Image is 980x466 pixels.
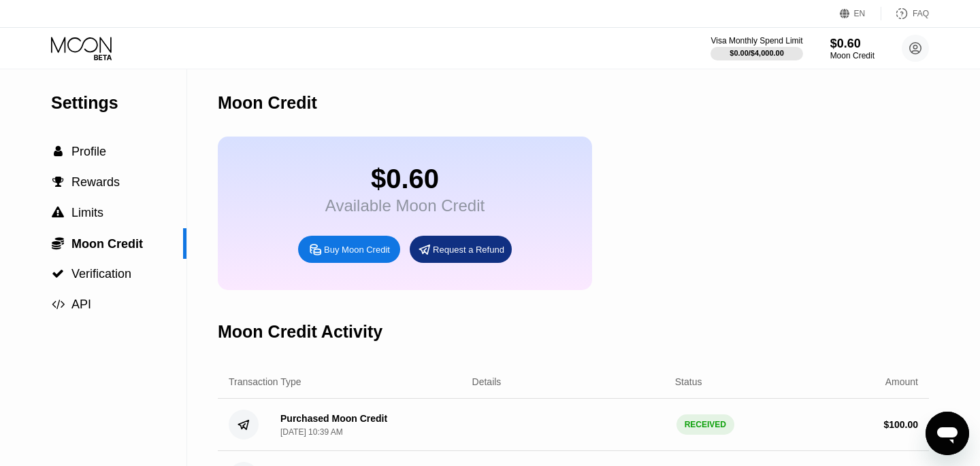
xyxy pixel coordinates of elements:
[218,93,317,113] div: Moon Credit
[52,298,65,310] span: 
[52,236,64,250] span: 
[324,244,390,255] div: Buy Moon Credit
[710,36,802,60] div: Visa Monthly Spend Limit$0.00/$4,000.00
[298,236,400,263] div: Buy Moon Credit
[52,207,64,219] span: 
[71,237,143,251] span: Moon Credit
[71,145,106,158] span: Profile
[883,419,918,430] div: $ 100.00
[51,268,65,280] div: 
[926,412,969,455] iframe: Button to launch messaging window
[730,49,784,57] div: $0.00 / $4,000.00
[218,322,382,342] div: Moon Credit Activity
[280,413,387,424] div: Purchased Moon Credit
[71,298,91,311] span: API
[51,145,65,158] div: 
[325,164,485,194] div: $0.60
[54,145,63,158] span: 
[410,236,512,263] div: Request a Refund
[71,175,120,189] span: Rewards
[433,244,504,255] div: Request a Refund
[830,51,875,60] div: Moon Credit
[710,36,802,46] div: Visa Monthly Spend Limit
[325,196,485,215] div: Available Moon Credit
[51,93,186,113] div: Settings
[830,37,875,60] div: $0.60Moon Credit
[881,7,929,20] div: FAQ
[472,376,502,387] div: Details
[51,176,65,188] div: 
[676,414,734,435] div: RECEIVED
[71,267,131,281] span: Verification
[675,376,702,387] div: Status
[51,207,65,219] div: 
[830,37,875,51] div: $0.60
[854,9,866,18] div: EN
[885,376,918,387] div: Amount
[52,268,64,280] span: 
[840,7,881,20] div: EN
[51,236,65,250] div: 
[913,9,929,18] div: FAQ
[52,176,64,188] span: 
[280,427,343,437] div: [DATE] 10:39 AM
[51,298,65,310] div: 
[71,206,103,219] span: Limits
[229,376,301,387] div: Transaction Type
